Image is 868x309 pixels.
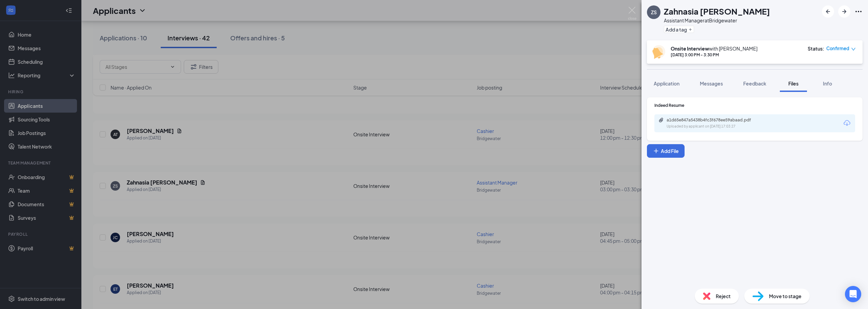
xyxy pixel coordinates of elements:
[854,7,863,16] svg: Ellipses
[653,148,659,154] svg: Plus
[664,17,770,24] div: Assistant Manager at Bridgewater
[664,5,770,17] h1: Zahnasia [PERSON_NAME]
[651,9,657,16] div: ZS
[822,5,834,18] button: ArrowLeftNew
[671,45,709,52] b: Onsite Interview
[838,5,850,18] button: ArrowRight
[824,7,832,16] svg: ArrowLeftNew
[823,80,832,86] span: Info
[851,47,856,52] span: down
[667,117,762,123] div: a1d65e847a5438b4fc3f678ee59abaad.pdf
[654,80,679,86] span: Application
[658,117,768,129] a: Paperclipa1d65e847a5438b4fc3f678ee59abaad.pdfUploaded by applicant on [DATE] 17:03:27
[716,292,731,300] span: Reject
[700,80,723,86] span: Messages
[671,45,757,52] div: with [PERSON_NAME]
[667,124,768,129] div: Uploaded by applicant on [DATE] 17:03:27
[671,52,757,58] div: [DATE] 3:00 PM - 3:30 PM
[688,27,692,32] svg: Plus
[826,45,849,52] span: Confirmed
[843,119,851,127] svg: Download
[845,286,861,302] div: Open Intercom Messenger
[840,7,848,16] svg: ArrowRight
[808,45,824,52] div: Status :
[654,102,855,108] div: Indeed Resume
[647,144,685,158] button: Add FilePlus
[769,292,802,300] span: Move to stage
[788,80,798,86] span: Files
[658,117,664,123] svg: Paperclip
[664,26,694,33] button: PlusAdd a tag
[743,80,766,86] span: Feedback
